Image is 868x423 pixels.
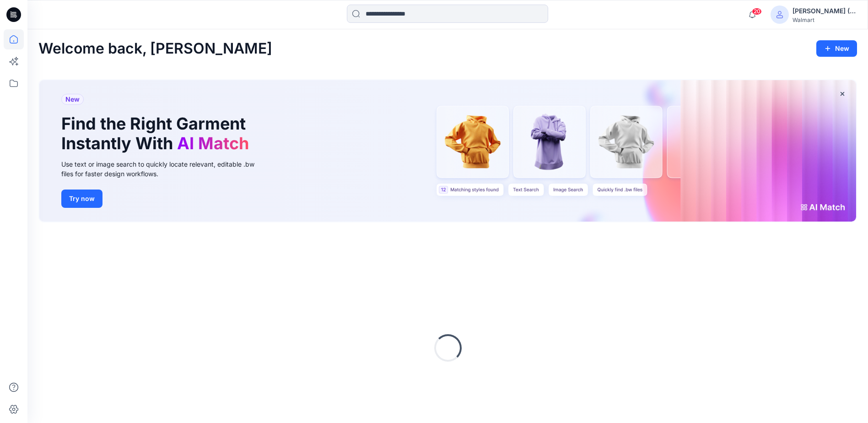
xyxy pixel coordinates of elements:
[793,5,857,16] div: [PERSON_NAME] (Delta Galil)
[177,133,249,153] span: AI Match
[61,190,102,208] button: Try now
[816,40,857,57] button: New
[61,159,267,179] div: Use text or image search to quickly locate relevant, editable .bw files for faster design workflows.
[65,94,80,105] span: New
[776,11,783,18] svg: avatar
[61,114,253,153] h1: Find the Right Garment Instantly With
[752,8,762,15] span: 20
[793,16,857,23] div: Walmart
[38,40,272,57] h2: Welcome back, [PERSON_NAME]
